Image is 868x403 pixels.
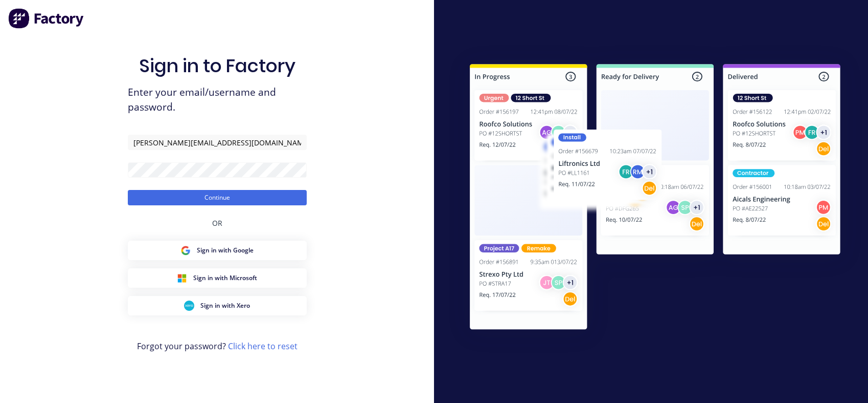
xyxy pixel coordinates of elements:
h1: Sign in to Factory [139,55,295,77]
button: Microsoft Sign inSign in with Microsoft [128,268,307,288]
div: OR [212,205,222,241]
span: Sign in with Google [197,246,254,255]
input: Email/Username [128,135,307,150]
img: Google Sign in [180,245,191,256]
span: Sign in with Microsoft [193,273,257,283]
span: Sign in with Xero [200,301,250,310]
img: Microsoft Sign in [177,273,187,283]
span: Forgot your password? [137,340,298,352]
a: Click here to reset [228,341,298,352]
img: Xero Sign in [184,301,194,311]
img: Sign in [447,44,863,354]
button: Continue [128,190,307,205]
img: Factory [8,8,85,29]
button: Google Sign inSign in with Google [128,241,307,260]
span: Enter your email/username and password. [128,85,307,115]
button: Xero Sign inSign in with Xero [128,296,307,315]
